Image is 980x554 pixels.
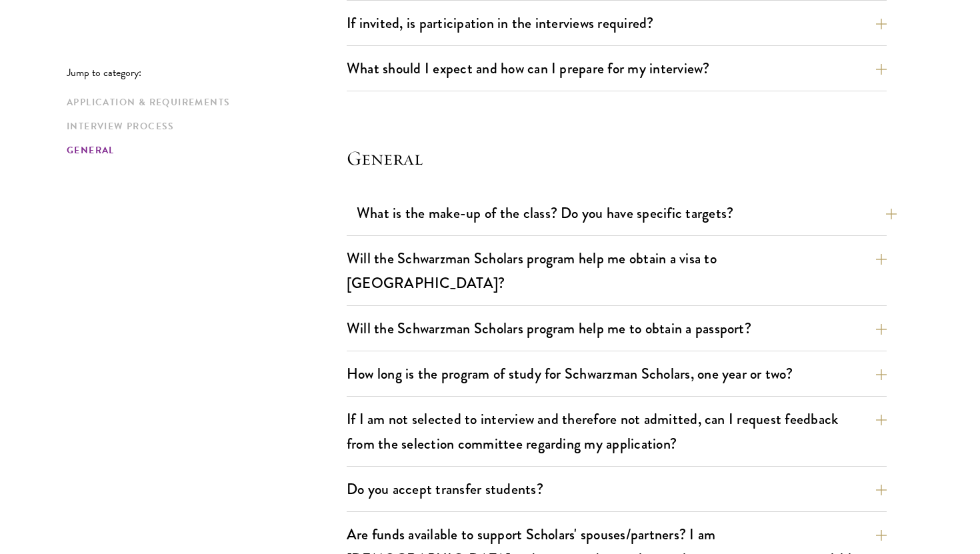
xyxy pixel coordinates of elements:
button: If invited, is participation in the interviews required? [347,8,887,38]
button: Do you accept transfer students? [347,474,887,504]
button: What should I expect and how can I prepare for my interview? [347,53,887,83]
button: If I am not selected to interview and therefore not admitted, can I request feedback from the sel... [347,404,887,459]
button: How long is the program of study for Schwarzman Scholars, one year or two? [347,359,887,389]
a: General [67,143,339,157]
p: Jump to category: [67,67,347,79]
a: Interview Process [67,119,339,133]
a: Application & Requirements [67,95,339,109]
button: What is the make-up of the class? Do you have specific targets? [357,198,897,228]
button: Will the Schwarzman Scholars program help me to obtain a passport? [347,313,887,343]
button: Will the Schwarzman Scholars program help me obtain a visa to [GEOGRAPHIC_DATA]? [347,243,887,298]
h4: General [347,145,887,171]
